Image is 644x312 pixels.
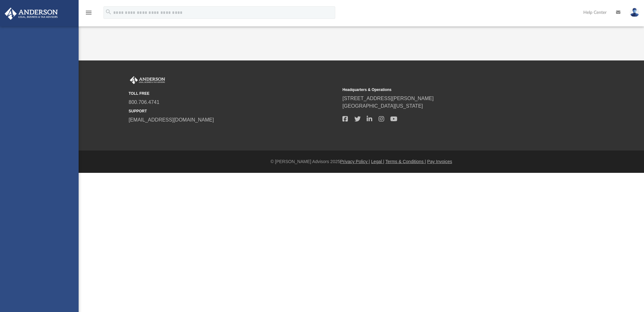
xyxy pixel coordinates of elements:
i: search [105,9,112,15]
a: Terms & Conditions | [386,159,426,164]
small: SUPPORT [129,108,338,114]
small: TOLL FREE [129,91,338,96]
i: menu [85,9,92,16]
a: Privacy Policy | [340,159,370,164]
a: [GEOGRAPHIC_DATA][US_STATE] [342,103,423,109]
a: 800.706.4741 [129,99,159,105]
a: menu [85,12,92,16]
a: Pay Invoices [427,159,452,164]
small: Headquarters & Operations [342,87,552,93]
a: Legal | [371,159,384,164]
img: Anderson Advisors Platinum Portal [3,8,60,20]
img: User Pic [630,8,639,17]
div: © [PERSON_NAME] Advisors 2025 [79,158,644,165]
img: Anderson Advisors Platinum Portal [129,76,166,84]
a: [STREET_ADDRESS][PERSON_NAME] [342,96,434,101]
a: [EMAIL_ADDRESS][DOMAIN_NAME] [129,117,214,122]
